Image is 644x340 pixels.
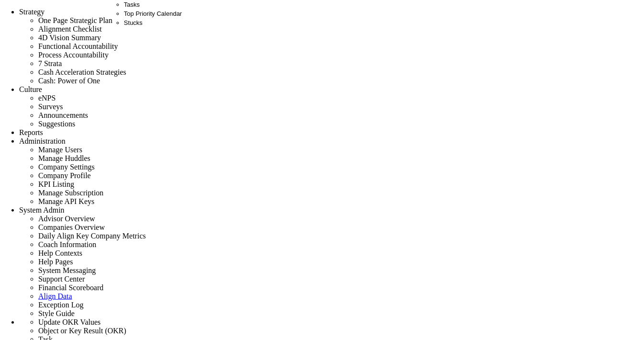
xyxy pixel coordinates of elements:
span: Tasks [124,1,140,8]
span: Cash: Power of One [38,77,100,85]
span: 4D Vision Summary [38,34,101,42]
span: Advisor Overview [38,215,95,223]
span: Reports [19,128,43,136]
span: 7 Strata [38,59,62,68]
span: eNPS [38,94,56,102]
span: Style Guide [38,309,75,317]
span: Manage Huddles [38,154,90,162]
span: Manage API Keys [38,197,94,205]
span: Process Accountability [38,51,109,59]
span: Culture [19,85,42,93]
span: KPI Listing [38,180,74,188]
span: Suggestions [38,120,75,128]
li: Employee Net Promoter Score: A Measure of Employee Engagement [38,94,644,102]
span: Announcements [38,111,88,119]
span: Help Contexts [38,249,82,257]
span: Manage Subscription [38,189,103,197]
span: Daily Align Key Company Metrics [38,232,146,240]
span: Top Priority Calendar [124,10,182,17]
span: Company Profile [38,171,91,180]
span: Administration [19,137,66,145]
a: Align Data [38,292,72,300]
span: System Messaging [38,266,96,274]
span: Manage Users [38,146,82,154]
span: Company Settings [38,163,95,171]
span: System Admin [19,206,65,214]
span: Alignment Checklist [38,25,102,33]
span: Coach Information [38,240,96,249]
span: Surveys [38,102,63,111]
span: Update OKR Values [38,318,100,326]
span: Stucks [124,19,143,26]
span: One Page Strategic Plan [38,16,112,24]
span: Exception Log [38,301,84,309]
span: Companies Overview [38,223,105,231]
span: Object or Key Result (OKR) [38,327,126,335]
span: Help Pages [38,258,73,266]
span: Cash Acceleration Strategies [38,68,126,76]
span: Financial Scoreboard [38,283,103,292]
span: Strategy [19,8,44,16]
span: Functional Accountability [38,42,118,50]
span: Support Center [38,275,85,283]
